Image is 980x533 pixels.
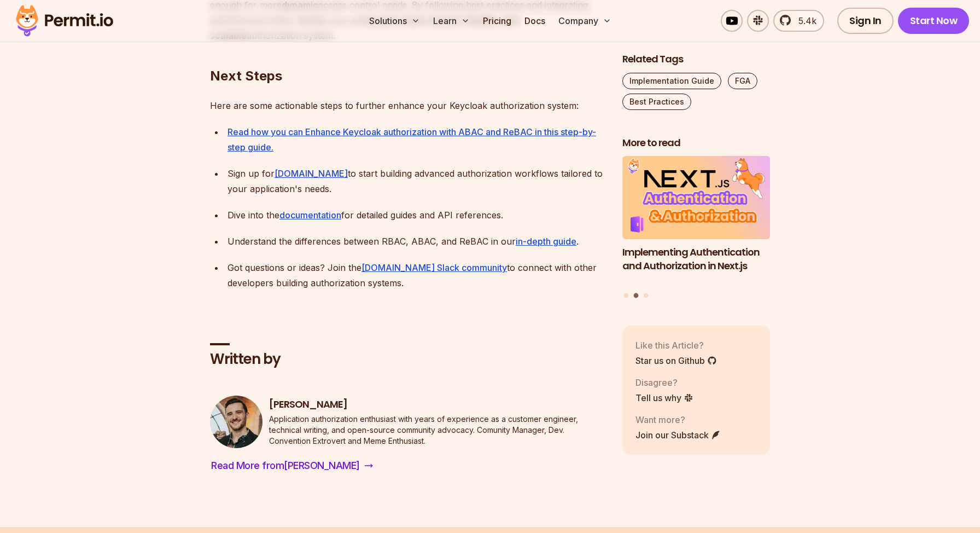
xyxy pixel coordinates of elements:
img: Daniel Bass [210,396,262,448]
span: 5.4k [792,14,816,27]
h3: [PERSON_NAME] [269,398,605,412]
p: Sign up for to start building advanced authorization workflows tailored to your application's needs. [227,166,605,196]
a: Implementation Guide [622,73,721,89]
a: Tell us why [635,391,693,404]
a: FGA [728,73,757,89]
a: documentation [279,210,341,221]
a: Start Now [898,8,970,34]
div: Posts [622,157,770,300]
h2: More to read [622,136,770,150]
a: in-depth guide [516,236,576,247]
a: Best Practices [622,94,691,110]
p: Application authorization enthusiast with years of experience as a customer engineer, technical w... [269,414,605,447]
button: Go to slide 3 [644,293,648,298]
a: Sign In [837,8,894,34]
p: Got questions or ideas? Join the to connect with other developers building authorization systems. [227,260,605,291]
a: [DOMAIN_NAME] Slack community [361,262,507,273]
p: Here are some actionable steps to further enhance your Keycloak authorization system: [210,98,605,113]
a: Join our Substack [635,428,721,442]
a: 5.4k [773,10,824,32]
p: Understand the differences between RBAC, ABAC, and ReBAC in our . [227,234,605,249]
a: Star us on Github [635,354,717,367]
p: Want more? [635,413,721,426]
button: Go to slide 1 [624,293,628,298]
h2: Written by [210,350,605,369]
button: Go to slide 2 [634,293,639,298]
img: Implementing Authentication and Authorization in Next.js [622,157,770,240]
a: Docs [520,10,550,32]
h3: Implementing Authentication and Authorization in Next.js [622,246,770,273]
p: Dive into the for detailed guides and API references. [227,207,605,223]
span: Read More from [PERSON_NAME] [211,458,360,473]
button: Solutions [365,10,424,32]
li: 2 of 3 [622,157,770,287]
button: Company [554,10,616,32]
a: Read More from[PERSON_NAME] [210,457,374,474]
h2: ⁠Next Steps [210,24,605,85]
a: Read how you can Enhance Keycloak authorization with ABAC and ReBAC in this step-by-step guide. [227,126,596,153]
a: Implementing Authentication and Authorization in Next.jsImplementing Authentication and Authoriza... [622,157,770,287]
a: [DOMAIN_NAME] [275,168,348,179]
button: Learn [429,10,474,32]
a: Pricing [479,10,516,32]
h2: Related Tags [622,53,770,66]
p: Like this Article? [635,339,717,352]
p: Disagree? [635,376,693,389]
img: Permit logo [11,2,118,39]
